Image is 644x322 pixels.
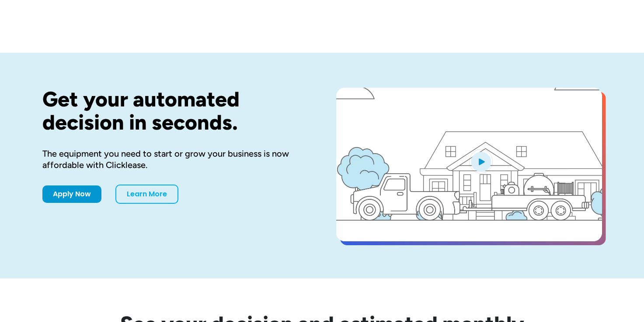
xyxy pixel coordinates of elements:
[469,149,493,174] img: Blue play button logo on a light blue circular background
[42,185,101,203] a: Apply Now
[115,185,178,204] a: Learn More
[42,88,308,134] h1: Get your automated decision in seconds.
[336,88,602,241] a: open lightbox
[42,148,308,171] div: The equipment you need to start or grow your business is now affordable with Clicklease.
